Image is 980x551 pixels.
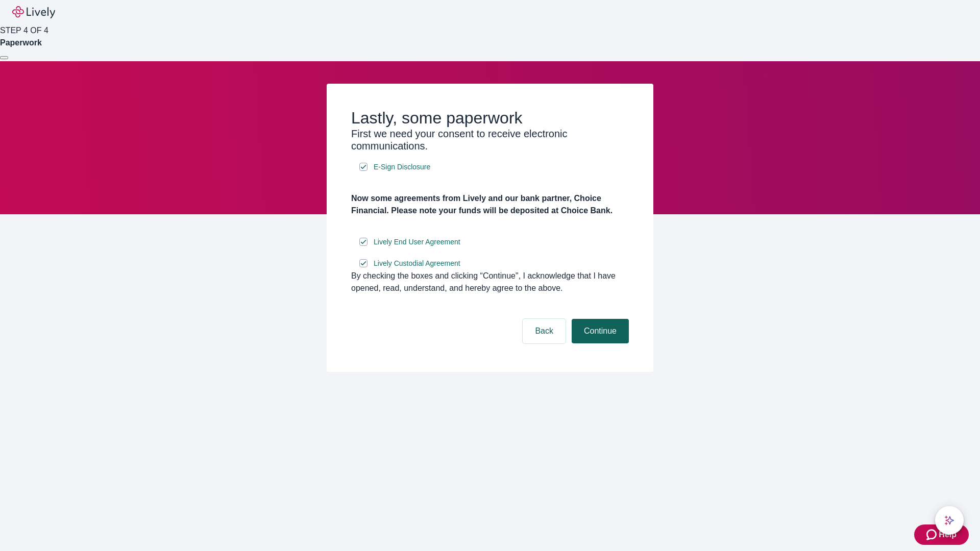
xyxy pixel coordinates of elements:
[926,529,939,541] svg: Zendesk support icon
[372,257,462,270] a: e-sign disclosure document
[374,162,430,172] span: E-Sign Disclosure
[935,506,964,535] button: chat
[351,192,629,217] h4: Now some agreements from Lively and our bank partner, Choice Financial. Please note your funds wi...
[572,319,629,343] button: Continue
[939,529,957,541] span: Help
[523,319,566,343] button: Back
[351,108,629,128] h2: Lastly, some paperwork
[372,161,432,173] a: e-sign disclosure document
[374,237,460,247] span: Lively End User Agreement
[372,236,462,248] a: e-sign disclosure document
[914,524,969,545] button: Zendesk support iconHelp
[944,515,954,525] svg: Lively AI Assistant
[12,6,55,18] img: Lively
[374,258,460,269] span: Lively Custodial Agreement
[351,128,629,152] h3: First we need your consent to receive electronic communications.
[351,270,629,294] div: By checking the boxes and clicking “Continue", I acknowledge that I have opened, read, understand...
